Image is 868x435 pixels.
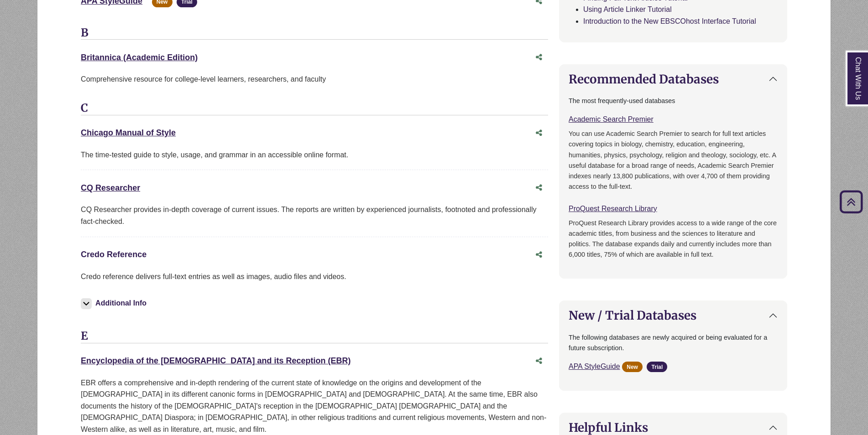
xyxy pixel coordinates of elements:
p: The most frequently-used databases [569,96,778,106]
a: Chicago Manual of Style [81,128,176,137]
button: Share this database [530,49,548,66]
a: Encyclopedia of the [DEMOGRAPHIC_DATA] and its Reception (EBR) [81,356,350,365]
p: ProQuest Research Library provides access to a wide range of the core academic titles, from busin... [569,218,778,260]
div: The time-tested guide to style, usage, and grammar in an accessible online format. [81,149,548,161]
h3: E [81,330,548,343]
button: Share this database [530,352,548,370]
button: Recommended Databases [559,65,787,93]
a: Introduction to the New EBSCOhost Interface Tutorial [583,17,756,25]
span: New [622,362,643,372]
a: Academic Search Premier [569,115,654,123]
button: Share this database [530,179,548,197]
a: Using Article Linker Tutorial [583,5,672,13]
a: CQ Researcher [81,183,140,192]
a: Back to Top [837,196,866,208]
button: Share this database [530,246,548,264]
span: Trial [647,362,667,372]
a: Credo Reference [81,250,146,259]
h3: B [81,26,548,40]
p: Credo reference delivers full-text entries as well as images, audio files and videos. [81,271,548,283]
a: APA StyleGuide [569,362,620,370]
button: New / Trial Databases [559,301,787,330]
button: Additional Info [81,297,149,310]
div: CQ Researcher provides in-depth coverage of current issues. The reports are written by experience... [81,204,548,227]
p: Comprehensive resource for college-level learners, researchers, and faculty [81,73,548,85]
p: You can use Academic Search Premier to search for full text articles covering topics in biology, ... [569,129,778,192]
h3: C [81,102,548,115]
a: ProQuest Research Library [569,205,657,212]
a: Britannica (Academic Edition) [81,53,198,62]
p: The following databases are newly acquired or being evaluated for a future subscription. [569,332,778,353]
button: Share this database [530,124,548,142]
